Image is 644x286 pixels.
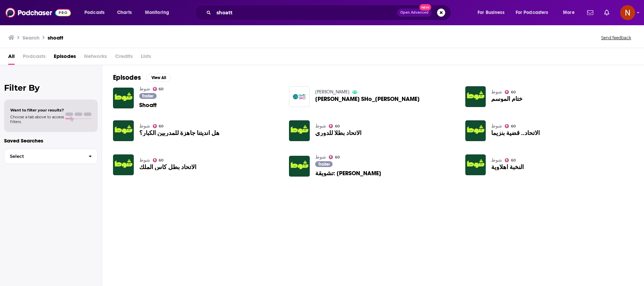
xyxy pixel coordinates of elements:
[4,137,98,144] p: Saved Searches
[491,164,524,170] a: النخبة أهلاوية
[601,7,612,18] a: Show notifications dropdown
[315,96,420,102] a: Robert Budd SHo_Attila Tota
[117,8,132,17] span: Charts
[318,162,330,166] span: Trailer
[8,51,15,65] a: All
[22,34,39,41] h3: Search
[465,120,486,141] img: الاتحاد.. قضية بنزيما
[315,96,420,102] span: [PERSON_NAME] SHo_[PERSON_NAME]
[491,96,522,102] a: ختام الموسم
[491,130,540,136] a: الاتحاد.. قضية بنزيما
[159,159,163,162] span: 60
[153,158,164,162] a: 60
[5,6,71,19] img: Podchaser - Follow, Share and Rate Podcasts
[159,125,163,128] span: 60
[146,74,171,82] button: View All
[315,170,381,176] a: تشويقة: بودكاست شوط
[48,34,63,41] h3: shoatt
[505,124,516,128] a: 60
[139,130,220,136] a: هل أنديتنا جاهزة للمدربين الكبار؟
[113,88,134,108] img: Shoatt
[84,8,104,17] span: Podcasts
[113,7,136,18] a: Charts
[113,73,171,82] a: EpisodesView All
[84,51,107,65] span: Networks
[511,125,516,128] span: 60
[214,7,397,18] input: Search podcasts, credits, & more...
[54,51,76,65] a: Episodes
[397,9,432,17] button: Open AdvancedNew
[159,88,163,91] span: 60
[419,4,432,11] span: New
[563,8,575,17] span: More
[139,102,157,108] a: Shoatt
[10,115,64,124] span: Choose a tab above to access filters.
[142,94,154,98] span: Trailer
[335,156,340,159] span: 60
[558,7,583,18] button: open menu
[511,91,516,94] span: 60
[465,86,486,107] img: ختام الموسم
[465,154,486,175] img: النخبة أهلاوية
[620,5,635,20] button: Show profile menu
[620,5,635,20] img: User Profile
[289,86,310,107] img: Robert Budd SHo_Attila Tota
[113,73,141,82] h2: Episodes
[145,8,169,17] span: Monitoring
[315,89,350,95] a: Robert Budd Sho
[139,157,150,163] a: شوط
[478,8,504,17] span: For Business
[23,51,46,65] span: Podcasts
[289,156,310,177] img: تشويقة: بودكاست شوط
[511,159,516,162] span: 60
[139,123,150,129] a: شوط
[202,5,457,20] div: Search podcasts, credits, & more...
[329,155,340,159] a: 60
[516,8,548,17] span: For Podcasters
[505,90,516,94] a: 60
[491,89,502,95] a: شوط
[505,158,516,162] a: 60
[599,35,633,41] button: Send feedback
[113,120,134,141] img: هل أنديتنا جاهزة للمدربين الكبار؟
[153,87,164,91] a: 60
[400,11,429,14] span: Open Advanced
[139,164,196,170] a: الاتحاد بطل كأس الملك
[315,130,361,136] a: الاتحاد بطلا للدوري
[491,123,502,129] a: شوط
[584,7,596,18] a: Show notifications dropdown
[140,7,178,18] button: open menu
[115,51,133,65] span: Credits
[289,120,310,141] img: الاتحاد بطلا للدوري
[10,108,64,112] span: Want to filter your results?
[335,125,340,128] span: 60
[80,7,113,18] button: open menu
[141,51,151,65] span: Lists
[511,7,558,18] button: open menu
[315,154,326,160] a: شوط
[491,157,502,163] a: شوط
[4,154,83,159] span: Select
[153,124,164,128] a: 60
[315,123,326,129] a: شوط
[113,154,134,175] img: الاتحاد بطل كأس الملك
[315,170,381,176] span: تشويقة: [PERSON_NAME]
